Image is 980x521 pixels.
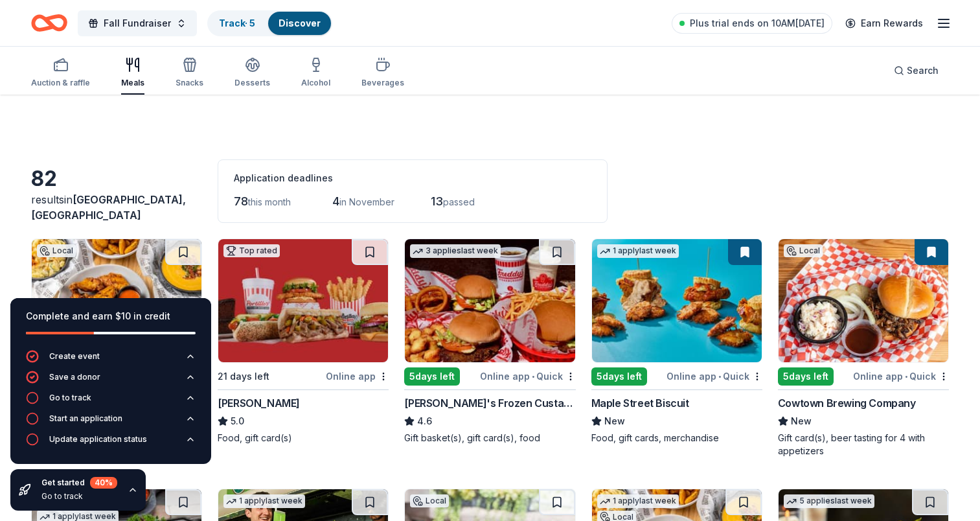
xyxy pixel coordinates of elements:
span: • [532,371,534,382]
div: Local [784,244,823,257]
div: Auction & raffle [31,78,90,88]
img: Image for Chicken N Pickle (Grand Prairie) [32,239,201,362]
button: Track· 5Discover [207,10,332,36]
button: Search [883,58,949,84]
div: [PERSON_NAME]'s Frozen Custard & Steakburgers [404,395,575,411]
span: 78 [234,194,248,208]
div: Create event [49,351,100,362]
div: Online app Quick [480,368,576,384]
div: 5 applies last week [784,494,874,508]
span: in November [339,196,394,207]
span: 13 [431,194,443,208]
span: 4 [332,194,339,208]
button: Create event [26,350,196,371]
div: 5 days left [778,367,834,386]
div: Cowtown Brewing Company [778,395,916,411]
span: • [718,371,721,382]
div: Go to track [41,491,117,502]
button: Beverages [361,52,404,95]
span: Search [907,63,939,78]
span: New [604,413,625,429]
span: in [31,193,186,222]
a: Image for Freddy's Frozen Custard & Steakburgers3 applieslast week5days leftOnline app•Quick[PERS... [404,238,575,445]
div: results [31,192,202,223]
span: [GEOGRAPHIC_DATA], [GEOGRAPHIC_DATA] [31,193,186,222]
div: Local [410,494,449,507]
span: this month [248,196,291,207]
div: Online app [326,368,389,384]
span: 5.0 [231,413,244,429]
div: Maple Street Biscuit [591,395,689,411]
div: Complete and earn $10 in credit [26,308,196,324]
button: Start an application [26,412,196,433]
img: Image for Maple Street Biscuit [592,239,762,362]
a: Track· 5 [219,17,255,29]
div: 3 applies last week [410,244,501,258]
div: Application deadlines [234,170,591,186]
div: Beverages [361,78,404,88]
button: Desserts [234,52,270,95]
button: Update application status [26,433,196,454]
img: Image for Freddy's Frozen Custard & Steakburgers [405,239,575,362]
span: New [791,413,812,429]
div: 82 [31,166,202,192]
button: Save a donor [26,371,196,391]
div: Save a donor [49,372,100,382]
div: Update application status [49,434,147,445]
div: Gift card(s), beer tasting for 4 with appetizers [778,432,949,457]
div: 5 days left [404,367,460,386]
div: Online app Quick [853,368,949,384]
div: Food, gift cards, merchandise [591,432,762,445]
div: Go to track [49,393,91,403]
div: Gift basket(s), gift card(s), food [404,432,575,445]
div: Top rated [223,244,280,257]
div: Snacks [176,78,203,88]
div: Food, gift card(s) [218,432,389,445]
div: Local [37,244,76,257]
button: Snacks [176,52,203,95]
button: Auction & raffle [31,52,90,95]
div: Meals [121,78,144,88]
img: Image for Cowtown Brewing Company [779,239,948,362]
a: Image for Maple Street Biscuit1 applylast week5days leftOnline app•QuickMaple Street BiscuitNewFo... [591,238,762,445]
div: [PERSON_NAME] [218,395,300,411]
div: Desserts [234,78,270,88]
img: Image for Portillo's [218,239,388,362]
div: Start an application [49,413,122,424]
button: Fall Fundraiser [78,10,197,36]
button: Alcohol [301,52,330,95]
span: passed [443,196,475,207]
div: Get started [41,477,117,489]
a: Image for Chicken N Pickle (Grand Prairie)Local5days leftOnline app•QuickChicken N Pickle ([GEOGR... [31,238,202,457]
div: Online app Quick [667,368,762,384]
div: 21 days left [218,369,269,384]
a: Discover [279,17,321,29]
div: 1 apply last week [597,494,679,508]
div: 1 apply last week [223,494,305,508]
a: Plus trial ends on 10AM[DATE] [672,13,832,34]
a: Image for Cowtown Brewing CompanyLocal5days leftOnline app•QuickCowtown Brewing CompanyNewGift ca... [778,238,949,457]
span: • [905,371,907,382]
span: Fall Fundraiser [104,16,171,31]
a: Earn Rewards [838,12,931,35]
span: Plus trial ends on 10AM[DATE] [690,16,825,31]
a: Image for Portillo'sTop rated21 days leftOnline app[PERSON_NAME]5.0Food, gift card(s) [218,238,389,445]
button: Meals [121,52,144,95]
div: Alcohol [301,78,330,88]
div: 40 % [90,477,117,489]
a: Home [31,8,67,38]
span: 4.6 [417,413,432,429]
button: Go to track [26,391,196,412]
div: 5 days left [591,367,647,386]
div: 1 apply last week [597,244,679,258]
